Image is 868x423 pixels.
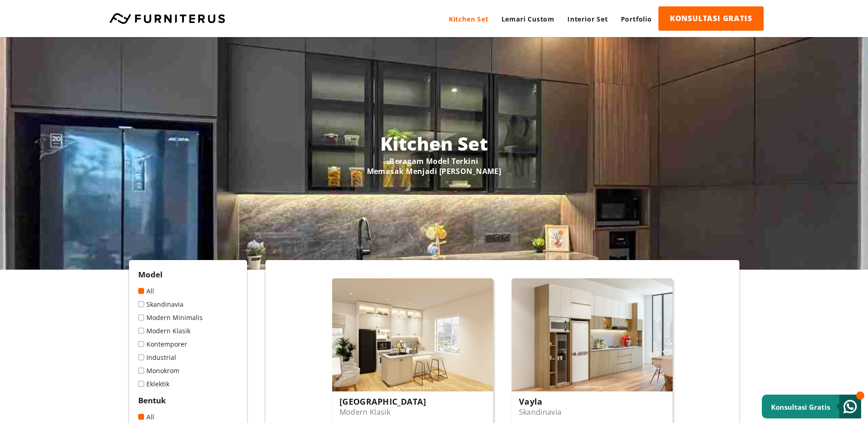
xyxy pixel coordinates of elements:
[138,313,238,322] a: Modern Minimalis
[179,131,689,156] h1: Kitchen Set
[615,6,658,32] a: Portfolio
[771,402,830,412] small: Konsultasi Gratis
[561,6,615,32] a: Interior Set
[138,395,238,406] h2: Bentuk
[138,353,238,362] a: Industrial
[340,396,426,407] h3: [GEOGRAPHIC_DATA]
[658,6,764,31] a: KONSULTASI GRATIS
[442,6,495,32] a: Kitchen Set
[138,340,238,348] a: Kontemporer
[138,300,238,309] a: Skandinavia
[138,326,238,335] a: Modern Klasik
[138,269,238,280] h2: Model
[138,380,238,388] a: Eklektik
[138,366,238,375] a: Monokrom
[519,407,576,417] p: Skandinavia
[138,287,238,295] a: All
[495,6,561,32] a: Lemari Custom
[179,156,689,176] p: Beragam Model Terkini Memasak Menjadi [PERSON_NAME]
[519,396,576,407] h3: Vayla
[340,407,426,417] p: Modern Klasik
[512,278,673,391] img: vayla-view-1.jpg
[138,412,238,421] a: All
[762,395,861,418] a: Konsultasi Gratis
[332,278,493,391] img: Island-Modern-Classic-03_View_02.RGB_color.0000.jpg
